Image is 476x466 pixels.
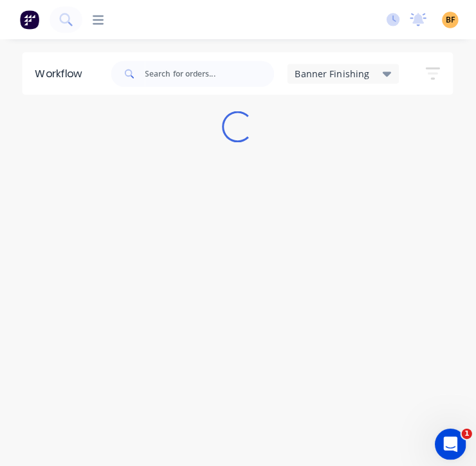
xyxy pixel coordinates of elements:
[295,66,368,79] span: Banner Finishing
[23,10,42,29] img: Factory
[39,65,91,80] div: Workflow
[443,14,452,25] span: BF
[459,422,469,433] span: 1
[432,422,463,453] iframe: Intercom live chat
[147,60,274,86] input: Search for orders...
